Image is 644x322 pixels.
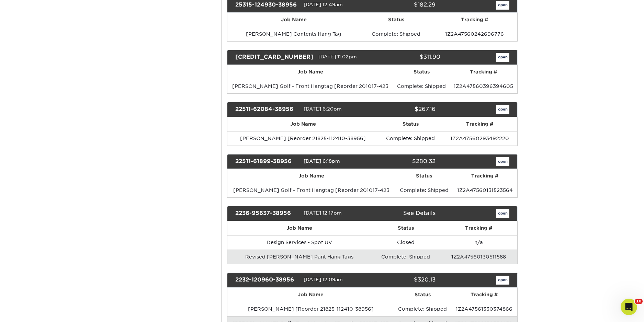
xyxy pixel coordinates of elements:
td: Closed [371,235,440,250]
th: Tracking # [450,65,517,79]
a: open [496,53,509,62]
td: [PERSON_NAME] [Reorder 21825-112410-38956] [227,302,394,316]
span: [DATE] 6:18pm [304,158,340,164]
div: $320.13 [367,276,441,285]
div: $182.29 [367,1,441,10]
td: Revised [PERSON_NAME] Pant Hang Tags [227,250,371,264]
th: Tracking # [442,117,517,131]
td: n/a [440,235,517,250]
div: 2236-95637-38956 [230,209,304,218]
th: Job Name [227,169,395,183]
iframe: Google Customer Reviews [2,301,58,320]
th: Status [379,117,442,131]
div: $311.90 [377,53,445,62]
div: $280.32 [367,157,441,166]
td: 1Z2A47560131523564 [453,183,517,197]
td: Complete: Shipped [371,250,440,264]
td: Complete: Shipped [393,79,450,93]
th: Job Name [227,65,393,79]
div: $267.16 [367,105,441,114]
td: 1Z2A47560130511588 [440,250,517,264]
th: Tracking # [440,221,517,235]
th: Status [360,13,432,27]
td: Complete: Shipped [360,27,432,41]
td: Design Services - Spot UV [227,235,371,250]
div: [CREDIT_CARD_NUMBER] [230,53,318,62]
th: Tracking # [453,169,517,183]
th: Status [395,169,453,183]
th: Status [393,65,450,79]
th: Status [371,221,440,235]
a: open [496,1,509,10]
th: Job Name [227,117,379,131]
div: 22511-62084-38956 [230,105,304,114]
td: 1Z2A47560293492220 [442,131,517,146]
span: [DATE] 11:02pm [318,54,357,59]
td: [PERSON_NAME] Golf - Front Hangtag [Reorder 201017-423 [227,183,395,197]
td: [PERSON_NAME] [Reorder 21825-112410-38956] [227,131,379,146]
td: Complete: Shipped [395,183,453,197]
td: 1Z2A47560242696776 [432,27,517,41]
span: [DATE] 12:09am [304,277,343,282]
a: open [496,209,509,218]
td: [PERSON_NAME] Golf - Front Hangtag [Reorder 201017-423 [227,79,393,93]
span: 10 [635,299,643,304]
td: Complete: Shipped [394,302,451,316]
th: Tracking # [451,288,517,302]
td: 1Z2A47561330374866 [451,302,517,316]
th: Job Name [227,221,371,235]
div: 25315-124930-38956 [230,1,304,10]
a: open [496,276,509,285]
td: [PERSON_NAME] Contents Hang Tag [227,27,360,41]
th: Job Name [227,288,394,302]
th: Job Name [227,13,360,27]
iframe: Intercom live chat [621,299,637,315]
div: 2232-120960-38956 [230,276,304,285]
a: open [496,157,509,166]
a: open [496,105,509,114]
div: 22511-61899-38956 [230,157,304,166]
td: Complete: Shipped [379,131,442,146]
th: Status [394,288,451,302]
a: See Details [403,210,436,216]
span: [DATE] 6:20pm [304,106,342,112]
span: [DATE] 12:49am [304,2,343,7]
span: [DATE] 12:17pm [304,210,342,216]
td: 1Z2A47560396394605 [450,79,517,93]
th: Tracking # [432,13,517,27]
